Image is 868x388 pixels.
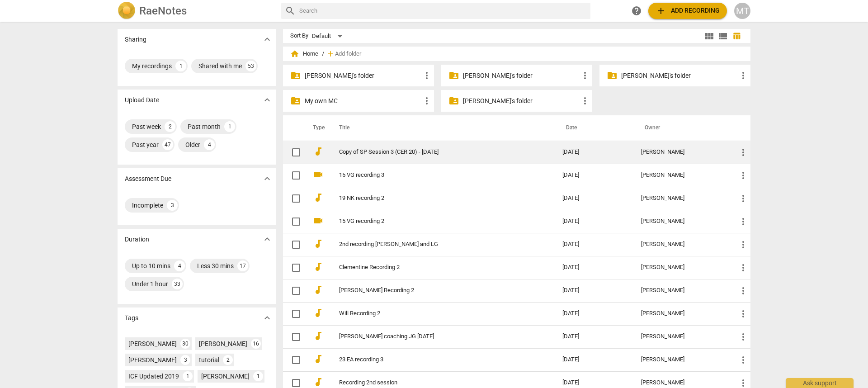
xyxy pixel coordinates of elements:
span: more_vert [421,70,432,81]
span: more_vert [738,262,749,273]
span: expand_more [262,95,273,105]
div: Ask support [786,378,854,388]
span: more_vert [738,216,749,227]
td: [DATE] [555,210,634,233]
a: 2nd recording [PERSON_NAME] and LG [339,241,530,248]
a: [PERSON_NAME] Recording 2 [339,287,530,294]
p: Upload Date [125,95,159,105]
td: [DATE] [555,256,634,279]
span: more_vert [738,331,749,342]
div: Shared with me [198,62,242,71]
button: MT [734,3,750,19]
h2: RaeNotes [139,5,187,17]
p: Nicola's folder [463,96,580,106]
p: Jessica's folder [305,71,421,80]
td: [DATE] [555,233,634,256]
span: view_list [717,31,728,42]
div: [PERSON_NAME] [641,149,723,156]
div: Less 30 mins [197,261,234,270]
div: 33 [172,279,183,289]
td: [DATE] [555,187,634,210]
div: [PERSON_NAME] [641,356,723,363]
div: 1 [253,371,263,381]
div: 2 [223,355,233,365]
span: expand_more [262,312,273,323]
span: more_vert [580,70,590,81]
div: 3 [180,355,190,365]
div: [PERSON_NAME] [641,379,723,386]
span: more_vert [738,70,749,81]
p: Sharing [125,35,146,44]
span: folder_shared [290,70,301,81]
div: tutorial [199,355,219,364]
span: view_module [704,31,715,42]
div: [PERSON_NAME] [641,310,723,317]
a: 19 NK recording 2 [339,195,530,202]
button: Show more [260,232,274,246]
p: Duration [125,235,149,244]
span: audiotrack [313,377,324,388]
p: Kate's folder [463,71,580,80]
span: videocam [313,169,324,180]
div: 1 [224,121,235,132]
div: [PERSON_NAME] [199,339,247,348]
span: search [285,5,296,16]
span: more_vert [738,285,749,296]
img: Logo [118,2,136,20]
a: 23 EA recording 3 [339,356,530,363]
input: Search [299,4,587,18]
button: List view [716,29,730,43]
span: / [322,51,324,57]
span: audiotrack [313,308,324,318]
button: Show more [260,311,274,325]
div: Sort By [290,33,308,39]
span: audiotrack [313,354,324,364]
button: Table view [730,29,743,43]
div: 53 [245,61,256,71]
a: Copy of SP Session 3 (CER 20) - [DATE] [339,149,530,156]
div: [PERSON_NAME] [641,195,723,202]
div: Older [185,140,200,149]
td: [DATE] [555,325,634,348]
div: My recordings [132,62,172,71]
div: [PERSON_NAME] [128,339,177,348]
div: 2 [165,121,175,132]
a: [PERSON_NAME] coaching JG [DATE] [339,333,530,340]
span: home [290,49,299,58]
div: [PERSON_NAME] [201,372,250,381]
p: Tags [125,313,138,323]
span: Add folder [335,51,361,57]
span: audiotrack [313,284,324,295]
a: Recording 2nd session [339,379,530,386]
a: Will Recording 2 [339,310,530,317]
th: Type [306,115,328,141]
div: [PERSON_NAME] [128,355,177,364]
div: Past week [132,122,161,131]
button: Tile view [703,29,716,43]
a: LogoRaeNotes [118,2,274,20]
div: 4 [174,260,185,271]
span: table_chart [732,32,741,40]
td: [DATE] [555,348,634,371]
span: more_vert [738,147,749,158]
th: Title [328,115,555,141]
div: 16 [251,339,261,349]
span: folder_shared [448,95,459,106]
td: [DATE] [555,141,634,164]
div: Incomplete [132,201,163,210]
div: [PERSON_NAME] [641,218,723,225]
div: [PERSON_NAME] [641,172,723,179]
div: [PERSON_NAME] [641,287,723,294]
span: audiotrack [313,192,324,203]
a: Clementine Recording 2 [339,264,530,271]
p: Lucy's folder [621,71,738,80]
span: audiotrack [313,331,324,341]
div: Past month [188,122,221,131]
td: [DATE] [555,302,634,325]
span: folder_shared [607,70,618,81]
a: 15 VG recording 2 [339,218,530,225]
div: Under 1 hour [132,279,168,289]
span: more_vert [738,170,749,181]
a: 15 VG recording 3 [339,172,530,179]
